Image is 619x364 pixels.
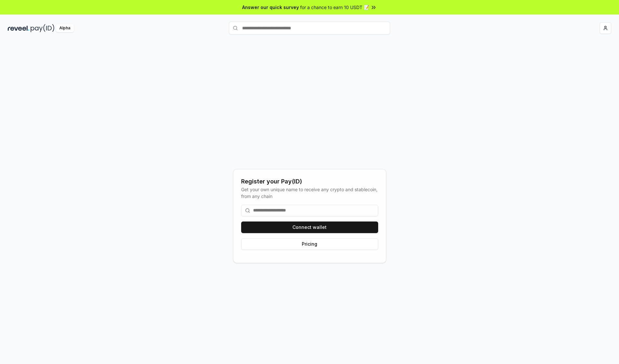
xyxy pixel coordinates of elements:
img: reveel_dark [8,24,29,32]
div: Register your Pay(ID) [241,177,378,186]
div: Get your own unique name to receive any crypto and stablecoin, from any chain [241,186,378,200]
div: Alpha [56,24,74,32]
button: Pricing [241,238,378,250]
span: for a chance to earn 10 USDT 📝 [300,4,369,11]
button: Connect wallet [241,221,378,233]
span: Answer our quick survey [242,4,299,11]
img: pay_id [31,24,54,32]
